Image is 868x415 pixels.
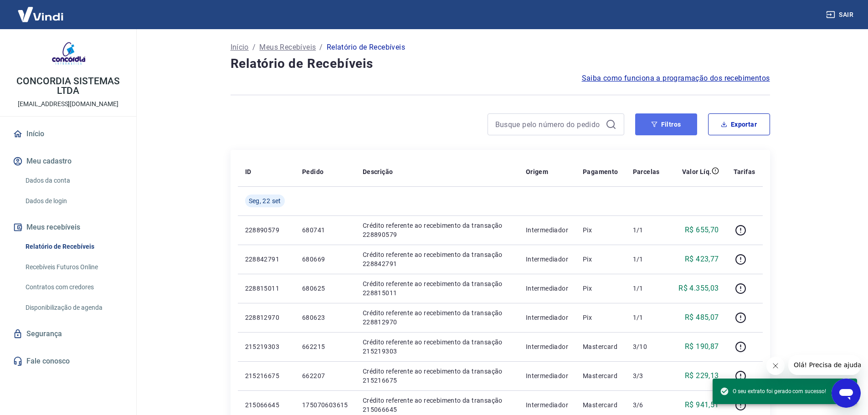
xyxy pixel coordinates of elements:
[583,225,618,235] p: Pix
[245,225,288,235] p: 228890579
[5,6,77,14] span: Olá! Precisa de ajuda?
[832,379,861,408] iframe: Botão para abrir a janela de mensagens
[582,73,770,84] a: Saiba como funciona a programação dos recebimentos
[11,217,125,237] button: Meus recebíveis
[22,171,125,190] a: Dados da conta
[245,313,288,322] p: 228812970
[245,342,288,351] p: 215219303
[583,342,618,351] p: Mastercard
[720,387,826,396] span: O seu extrato foi gerado com sucesso!
[583,371,618,380] p: Mastercard
[633,225,660,235] p: 1/1
[526,225,568,235] p: Intermediador
[363,279,511,297] p: Crédito referente ao recebimento da transação 228815011
[245,255,288,264] p: 228842791
[11,324,125,344] a: Segurança
[633,342,660,351] p: 3/10
[252,42,256,53] p: /
[11,124,125,144] a: Início
[526,313,568,322] p: Intermediador
[685,341,719,352] p: R$ 190,87
[245,167,252,176] p: ID
[11,351,125,371] a: Fale conosco
[363,167,393,176] p: Descrição
[302,167,324,176] p: Pedido
[302,313,348,322] p: 680623
[245,400,288,410] p: 215066645
[22,237,125,256] a: Relatório de Recebíveis
[583,313,618,322] p: Pix
[685,400,719,410] p: R$ 941,51
[11,151,125,171] button: Meu cadastro
[249,196,281,205] span: Seg, 22 set
[526,371,568,380] p: Intermediador
[633,167,660,176] p: Parcelas
[11,0,70,28] img: Vindi
[22,192,125,210] a: Dados de login
[766,357,785,375] iframe: Fechar mensagem
[788,355,861,375] iframe: Mensagem da empresa
[327,42,405,53] p: Relatório de Recebíveis
[583,167,618,176] p: Pagamento
[824,6,857,23] button: Sair
[319,42,323,53] p: /
[633,284,660,293] p: 1/1
[363,367,511,385] p: Crédito referente ao recebimento da transação 215216675
[302,284,348,293] p: 680625
[685,370,719,381] p: R$ 229,13
[678,283,719,294] p: R$ 4.355,03
[583,400,618,410] p: Mastercard
[259,42,316,53] a: Meus Recebíveis
[685,312,719,323] p: R$ 485,07
[245,371,288,380] p: 215216675
[633,313,660,322] p: 1/1
[635,113,697,135] button: Filtros
[633,371,660,380] p: 3/3
[363,338,511,356] p: Crédito referente ao recebimento da transação 215219303
[22,258,125,277] a: Recebíveis Futuros Online
[18,99,118,109] p: [EMAIL_ADDRESS][DOMAIN_NAME]
[526,342,568,351] p: Intermediador
[583,255,618,264] p: Pix
[363,250,511,268] p: Crédito referente ao recebimento da transação 228842791
[495,118,602,131] input: Busque pelo número do pedido
[363,221,511,239] p: Crédito referente ao recebimento da transação 228890579
[685,254,719,265] p: R$ 423,77
[302,255,348,264] p: 680669
[526,284,568,293] p: Intermediador
[22,298,125,317] a: Disponibilização de agenda
[682,167,712,176] p: Valor Líq.
[302,371,348,380] p: 662207
[734,167,755,176] p: Tarifas
[302,225,348,235] p: 680741
[633,255,660,264] p: 1/1
[7,77,129,96] p: CONCORDIA SISTEMAS LTDA
[363,308,511,327] p: Crédito referente ao recebimento da transação 228812970
[245,284,288,293] p: 228815011
[231,42,249,53] a: Início
[685,225,719,236] p: R$ 655,70
[583,284,618,293] p: Pix
[708,113,770,135] button: Exportar
[50,36,87,73] img: a68c8fd8-fab5-48c0-8bd6-9edace40e89e.jpeg
[526,400,568,410] p: Intermediador
[231,55,770,73] h4: Relatório de Recebíveis
[302,400,348,410] p: 175070603615
[633,400,660,410] p: 3/6
[22,278,125,297] a: Contratos com credores
[526,255,568,264] p: Intermediador
[526,167,548,176] p: Origem
[363,396,511,414] p: Crédito referente ao recebimento da transação 215066645
[302,342,348,351] p: 662215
